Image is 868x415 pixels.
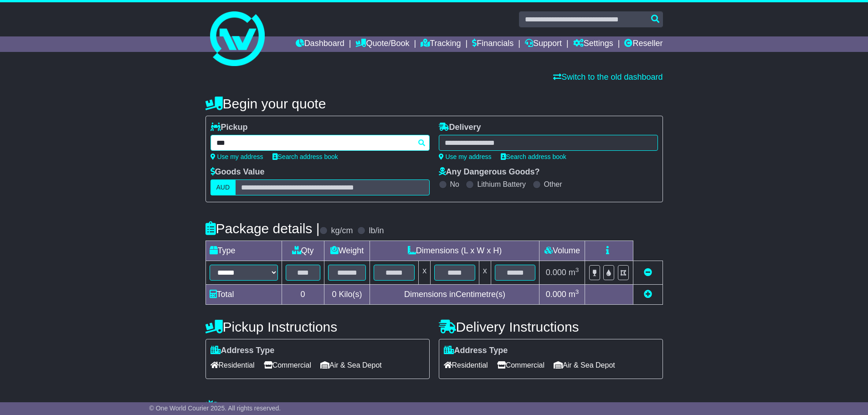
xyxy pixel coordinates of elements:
[444,358,488,372] span: Residential
[370,241,539,261] td: Dimensions (L x W x H)
[264,358,311,372] span: Commercial
[211,135,430,151] typeahead: Please provide city
[211,153,263,160] a: Use my address
[497,358,544,372] span: Commercial
[211,346,275,356] label: Address Type
[644,268,652,277] a: Remove this item
[644,290,652,299] a: Add new item
[320,358,382,372] span: Air & Sea Depot
[546,268,566,277] span: 0.000
[573,36,613,52] a: Settings
[624,36,663,52] a: Reseller
[439,319,663,334] h4: Delivery Instructions
[282,241,324,261] td: Qty
[332,290,336,299] span: 0
[370,285,539,305] td: Dimensions in Centimetre(s)
[211,358,255,372] span: Residential
[525,36,562,52] a: Support
[205,221,320,236] h4: Package details |
[355,36,409,52] a: Quote/Book
[205,400,663,415] h4: Warranty & Insurance
[282,285,324,305] td: 0
[501,153,566,160] a: Search address book
[575,288,579,295] sup: 3
[369,226,384,236] label: lb/in
[421,36,461,52] a: Tracking
[479,261,491,285] td: x
[205,241,282,261] td: Type
[569,290,579,299] span: m
[205,319,430,334] h4: Pickup Instructions
[205,285,282,305] td: Total
[439,123,481,133] label: Delivery
[331,226,353,236] label: kg/cm
[324,241,370,261] td: Weight
[439,153,492,160] a: Use my address
[419,261,431,285] td: x
[544,180,562,189] label: Other
[575,266,579,273] sup: 3
[324,285,370,305] td: Kilo(s)
[472,36,514,52] a: Financials
[439,167,540,177] label: Any Dangerous Goods?
[272,153,338,160] a: Search address book
[149,405,281,412] span: © One World Courier 2025. All rights reserved.
[211,123,248,133] label: Pickup
[205,96,663,111] h4: Begin your quote
[450,180,459,189] label: No
[211,179,236,195] label: AUD
[296,36,344,52] a: Dashboard
[546,290,566,299] span: 0.000
[553,72,663,82] a: Switch to the old dashboard
[444,346,508,356] label: Address Type
[569,268,579,277] span: m
[211,167,265,177] label: Goods Value
[554,358,615,372] span: Air & Sea Depot
[539,241,585,261] td: Volume
[477,180,526,189] label: Lithium Battery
